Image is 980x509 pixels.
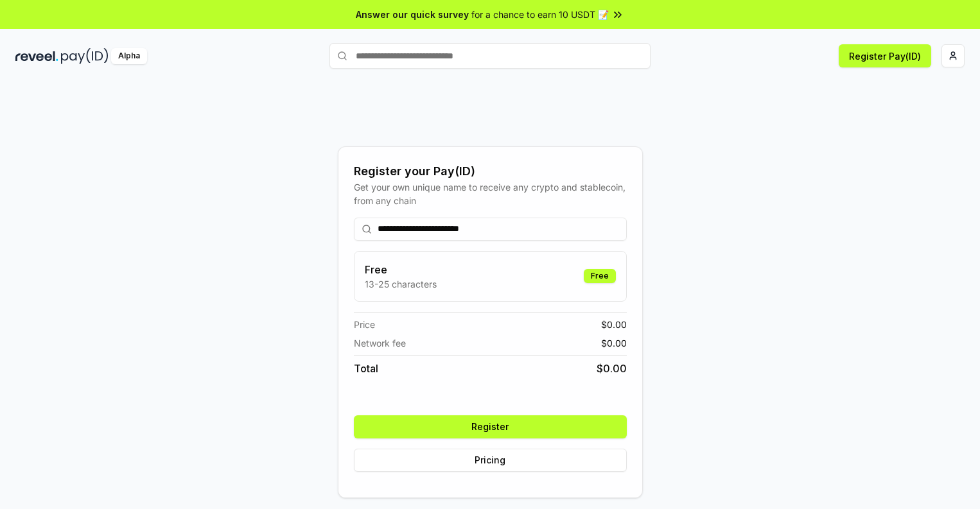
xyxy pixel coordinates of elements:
[356,8,469,21] span: Answer our quick survey
[354,318,375,331] span: Price
[354,336,406,350] span: Network fee
[839,44,931,67] button: Register Pay(ID)
[61,48,109,64] img: pay_id
[354,361,378,376] span: Total
[15,48,58,64] img: reveel_dark
[354,162,627,180] div: Register your Pay(ID)
[601,318,627,331] span: $ 0.00
[601,336,627,350] span: $ 0.00
[365,277,437,291] p: 13-25 characters
[584,269,616,283] div: Free
[597,361,627,376] span: $ 0.00
[354,415,627,438] button: Register
[111,48,147,64] div: Alpha
[471,8,609,21] span: for a chance to earn 10 USDT 📝
[365,262,437,277] h3: Free
[354,180,627,207] div: Get your own unique name to receive any crypto and stablecoin, from any chain
[354,449,627,472] button: Pricing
